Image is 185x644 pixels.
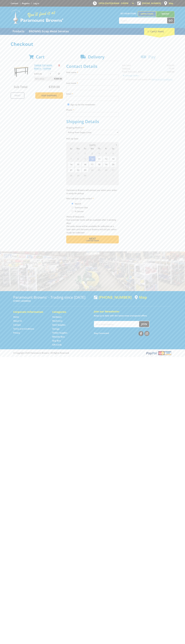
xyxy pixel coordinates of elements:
[49,85,60,89] span: $359.00
[96,151,102,156] span: 4
[82,162,88,167] span: 16
[52,335,65,338] a: Go to the Wheelie Bins page
[66,75,119,79] input: Please enter your first name.
[13,299,91,303] p: [STREET_ADDRESS]
[66,215,116,234] em: Photo ID Required. Non-preorder items will be available after 5 working days Pre-order items will...
[74,205,89,210] label: Someone Else
[52,323,65,326] a: Go to the Steel Supplies page
[94,314,172,317] p: Keep up to date with the latest news and special offers.
[52,316,62,318] a: Go to the Hardware page
[68,167,74,173] span: 21
[52,310,86,314] h5: Categories
[13,295,91,299] h3: Paramount Browns' - Trading since [DATE]
[119,18,167,23] input: Search
[22,2,30,5] a: Go to the registration page
[68,162,74,167] span: 14
[96,173,102,178] span: 2
[75,147,81,150] span: Mo
[96,147,102,150] span: Th
[82,167,88,173] span: 23
[103,156,109,161] span: 12
[74,201,82,206] label: Myself
[89,147,95,150] span: We
[52,339,61,342] a: Go to the Skip Bins page
[52,331,67,334] a: Go to the Timber Supplies page
[66,81,119,85] label: Last name
[167,18,174,23] button: Go
[96,162,102,167] span: 18
[66,64,119,69] h2: Contact Details
[99,2,128,5] span: OPEN [DATE]
[89,162,95,167] span: 17
[52,343,62,346] a: Go to the Gift Cards page
[75,162,81,167] span: 15
[110,167,117,173] span: 27
[13,331,20,334] a: Go to the Privacy page
[110,178,117,184] span: 11
[11,2,18,5] a: Go to the Contact page
[11,9,63,24] img: Paramount Browns'
[103,151,109,156] span: 5
[34,72,48,75] p: $359.00
[11,41,175,47] h1: Checkout
[112,2,128,5] span: 8:00am - 5:00pm
[52,327,60,330] a: Go to the Storage page
[72,203,73,204] input: Please select who will pick up the order.
[94,310,172,313] h5: Join our Newsletter
[89,173,95,178] span: 1
[96,167,102,173] span: 25
[89,178,95,184] span: 8
[54,77,62,81] span: $359.00
[66,189,117,195] em: Paramount Browns will contact you when your order is ready for pickup
[68,173,74,178] span: 28
[75,151,81,156] span: 1
[72,240,113,242] span: Confirm order
[52,319,62,322] a: Go to the Machinery page
[110,162,117,167] span: 20
[66,85,119,90] input: Please enter your last name.
[82,173,88,178] span: 30
[103,147,109,150] span: Fr
[103,178,109,184] span: 10
[66,71,119,74] label: First name
[110,156,117,161] span: 13
[155,30,164,33] span: (1 item)
[156,11,175,21] a: Mount [PERSON_NAME]
[14,85,27,89] span: Sub Total
[74,209,85,214] label: A Courier
[94,321,139,327] input: Your email address
[89,144,96,146] span: [DATE]
[94,330,149,336] div: Stay Connected
[82,156,88,161] span: 9
[144,28,175,35] div: Cart
[103,162,109,167] span: 19
[89,167,95,173] span: 24
[89,151,95,156] span: 3
[66,126,119,129] label: Shipping Method
[96,178,102,184] span: 9
[75,156,81,161] span: 8
[82,151,88,156] span: 2
[135,295,147,299] a: View a map of Gepps Cross location
[119,11,138,16] span: Set your store
[66,130,119,135] select: Please select a shipping method.
[75,178,81,184] span: 6
[11,28,26,35] a: Go to the Products page
[35,92,63,99] a: Keep Shopping
[13,323,21,326] a: Go to the Contact page
[13,319,22,322] a: Go to the About Us page
[103,167,109,173] span: 26
[139,321,149,327] button: Join
[11,351,175,356] div: ® Copyright 2025 Paramount Browns'. All Rights Reserved.
[66,108,119,111] label: Phone
[89,156,95,161] span: 10
[68,151,74,156] span: 31
[13,310,47,314] h5: Corporate Information
[13,64,29,80] img: TIMBER TOP WORK BENCH - 1830MM
[66,197,119,200] label: Who will pick up the order?
[68,147,74,150] span: Su
[94,295,132,299] div: [PHONE_NUMBER]
[72,210,73,212] input: Please select who will pick up the order.
[75,173,81,178] span: 29
[70,103,95,106] label: Sign up for the newsletter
